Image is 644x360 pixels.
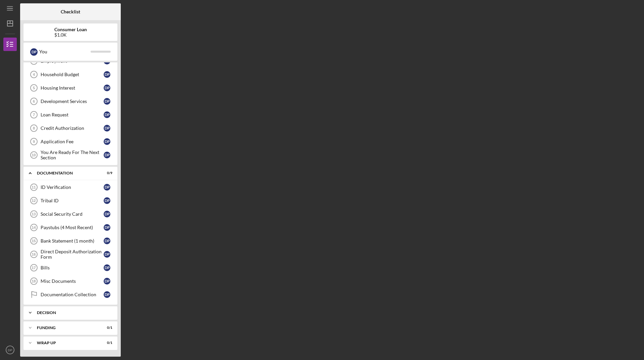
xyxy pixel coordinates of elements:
[54,27,87,32] b: Consumer Loan
[61,9,80,14] b: Checklist
[104,85,110,91] div: D P
[41,72,104,77] div: Household Budget
[104,211,110,217] div: D P
[104,238,110,244] div: D P
[37,341,96,345] div: Wrap up
[27,68,114,81] a: 4Household BudgetDP
[27,108,114,121] a: 7Loan RequestDP
[104,251,110,258] div: D P
[27,148,114,162] a: 10You Are Ready For The Next SectionDP
[104,197,110,204] div: D P
[104,224,110,231] div: D P
[33,72,35,76] tspan: 4
[41,185,104,190] div: ID Verification
[41,139,104,144] div: Application Fee
[32,225,36,229] tspan: 14
[33,140,35,144] tspan: 9
[41,238,104,244] div: Bank Statement (1 month)
[41,125,104,131] div: Credit Authorization
[27,288,114,301] a: Documentation CollectionDP
[104,111,110,118] div: D P
[104,125,110,132] div: D P
[104,291,110,298] div: D P
[41,198,104,203] div: Tribal ID
[104,184,110,191] div: D P
[104,152,110,158] div: D P
[8,348,12,352] text: DP
[37,326,96,330] div: Funding
[41,211,104,217] div: Social Security Card
[104,138,110,145] div: D P
[32,199,36,203] tspan: 12
[100,326,112,330] div: 0 / 1
[104,71,110,78] div: D P
[33,86,35,90] tspan: 5
[41,265,104,270] div: Bills
[33,99,35,103] tspan: 6
[100,341,112,345] div: 0 / 1
[33,126,35,130] tspan: 8
[27,274,114,288] a: 18Misc DocumentsDP
[27,181,114,194] a: 11ID VerificationDP
[27,194,114,207] a: 12Tribal IDDP
[39,46,91,57] div: You
[33,113,35,117] tspan: 7
[27,234,114,248] a: 15Bank Statement (1 month)DP
[41,249,104,260] div: Direct Deposit Authorization Form
[27,221,114,234] a: 14Paystubs (4 Most Recent)DP
[37,171,96,175] div: Documentation
[32,212,36,216] tspan: 13
[32,266,36,270] tspan: 17
[41,292,104,297] div: Documentation Collection
[104,98,110,105] div: D P
[27,248,114,261] a: 16Direct Deposit Authorization FormDP
[104,278,110,285] div: D P
[100,171,112,175] div: 0 / 9
[27,135,114,148] a: 9Application FeeDP
[41,150,104,160] div: You Are Ready For The Next Section
[32,252,36,256] tspan: 16
[41,85,104,91] div: Housing Interest
[32,153,36,157] tspan: 10
[104,264,110,271] div: D P
[41,112,104,117] div: Loan Request
[32,279,36,283] tspan: 18
[3,343,17,357] button: DP
[27,207,114,221] a: 13Social Security CardDP
[41,278,104,284] div: Misc Documents
[32,185,36,189] tspan: 11
[41,225,104,230] div: Paystubs (4 Most Recent)
[32,239,36,243] tspan: 15
[27,261,114,274] a: 17BillsDP
[27,121,114,135] a: 8Credit AuthorizationDP
[27,95,114,108] a: 6Development ServicesDP
[37,311,109,315] div: Decision
[54,32,87,38] div: $1.0K
[30,48,38,56] div: D P
[41,99,104,104] div: Development Services
[27,81,114,95] a: 5Housing InterestDP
